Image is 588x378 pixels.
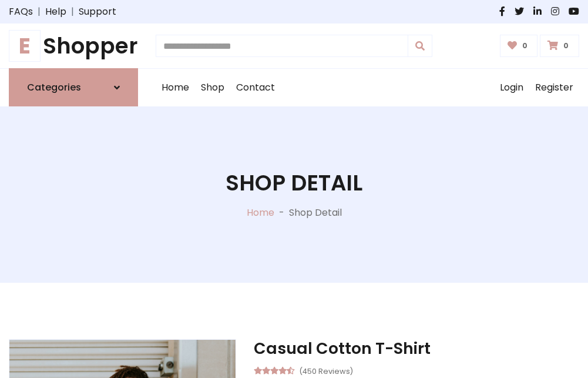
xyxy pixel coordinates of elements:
a: Shop [195,69,230,106]
p: - [274,206,289,220]
p: Shop Detail [289,206,342,220]
span: 0 [560,41,572,51]
h6: Categories [27,82,81,93]
a: Categories [9,68,138,106]
a: FAQs [9,5,33,19]
small: (450 Reviews) [299,363,353,377]
a: Login [494,69,529,106]
h1: Shopper [9,33,138,59]
span: | [66,5,79,19]
a: 0 [500,35,538,57]
h1: Shop Detail [226,170,362,196]
a: Help [45,5,66,19]
span: 0 [519,41,530,51]
a: EShopper [9,33,138,59]
a: Register [529,69,579,106]
a: 0 [540,35,579,57]
a: Home [247,206,274,219]
span: E [9,30,41,62]
h3: Casual Cotton T-Shirt [254,339,579,358]
a: Support [79,5,116,19]
a: Home [156,69,195,106]
span: | [33,5,45,19]
a: Contact [230,69,281,106]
